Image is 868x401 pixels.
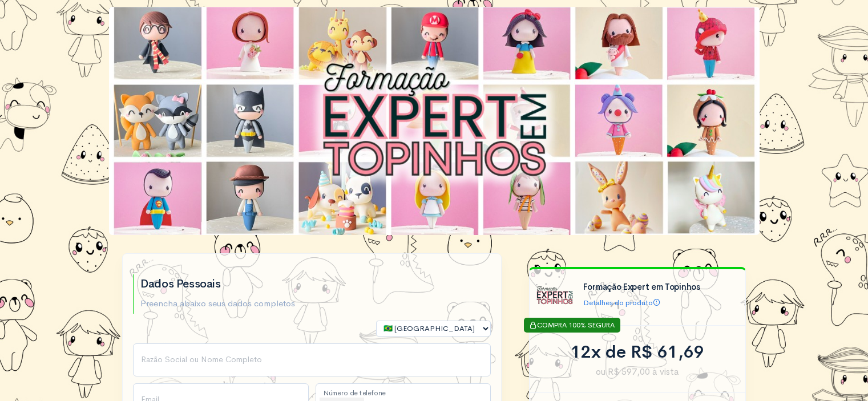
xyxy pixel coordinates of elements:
a: Detalhes do produto [583,298,660,307]
img: Logo%20Forma%C3%A7%C3%A3o%20Expert%20em%20Topinhos.png [536,277,573,314]
p: Preencha abaixo seus dados completos [140,297,295,310]
h2: Dados Pessoais [140,278,295,290]
h4: Formação Expert em Topinhos [583,282,735,292]
input: Nome Completo [133,343,491,376]
img: ... [109,7,760,235]
div: COMPRA 100% SEGURA [524,318,620,333]
span: ou R$ 597,00 à vista [543,365,732,379]
div: 12x de R$ 61,69 [543,339,732,365]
